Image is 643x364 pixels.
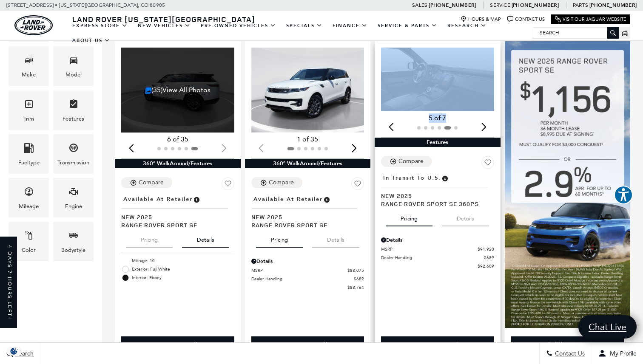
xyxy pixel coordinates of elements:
a: About Us [67,33,115,48]
span: New 2025 [121,213,228,221]
img: 2025 LAND ROVER Range Rover Sport SE 1 [251,48,364,133]
div: Schedule Test Drive [511,336,624,353]
a: Available at RetailerNew 2025Range Rover Sport SE [121,193,234,229]
div: Features [63,114,84,124]
div: Engine [65,202,82,211]
span: Trim [24,97,34,114]
span: $88,764 [347,284,364,291]
span: MSRP [251,267,348,274]
a: [STREET_ADDRESS] • [US_STATE][GEOGRAPHIC_DATA], CO 80905 [6,2,165,8]
span: Make [24,53,34,70]
a: Contact Us [507,16,545,23]
div: Color [22,245,36,255]
span: Range Rover Sport SE 360PS [381,200,488,208]
input: Search [533,28,618,38]
div: ColorColor [9,222,49,261]
nav: Main Navigation [67,18,533,48]
a: $88,764 [251,284,364,291]
span: MSRP [381,246,478,252]
span: Available at Retailer [123,195,193,204]
div: Mileage [19,202,39,211]
div: 5 of 7 [381,113,494,123]
span: Range Rover Sport SE [251,221,358,229]
div: 360° WalkAround/Features [245,159,371,168]
button: details tab [182,229,229,248]
section: Click to Open Cookie Consent Modal [4,347,24,356]
div: Bodystyle [61,245,85,255]
a: [PHONE_NUMBER] [429,2,476,8]
div: Compare [398,158,424,165]
button: Compare Vehicle [251,177,302,188]
a: Chat Live [578,315,637,339]
div: FeaturesFeatures [53,90,94,130]
div: 5 / 6 [381,48,494,111]
span: Fueltype [24,141,34,158]
span: Dealer Handling [251,276,354,282]
span: $88,075 [347,267,364,274]
a: Land Rover [US_STATE][GEOGRAPHIC_DATA] [67,14,260,24]
span: Vehicle is in stock and ready for immediate delivery. Due to demand, availability is subject to c... [193,195,200,204]
div: Trim [23,114,34,124]
div: Previous slide [125,139,137,158]
button: pricing tab [256,229,303,248]
span: $91,920 [478,246,494,252]
span: Vehicle has shipped from factory of origin. Estimated time of delivery to Retailer is on average ... [441,173,449,183]
a: (35)View All Photos [145,86,211,94]
span: Color [24,228,34,245]
div: Start Your Deal [251,336,364,353]
span: $689 [354,276,364,282]
span: Engine [68,184,79,202]
span: Sales [412,2,427,8]
div: Pricing Details - Range Rover Sport SE 360PS [381,236,494,244]
div: Schedule Test Drive [543,341,592,348]
button: details tab [312,229,359,248]
span: Interior: Ebony [132,274,234,282]
div: Pricing Details - Range Rover Sport SE [251,257,364,265]
div: Compare [139,179,164,186]
div: TrimTrim [9,90,49,130]
span: In Transit to U.S. [383,173,441,183]
span: $689 [484,254,494,261]
a: [PHONE_NUMBER] [512,2,559,8]
img: Image Count Icon [145,87,152,94]
div: 1 of 35 [251,135,364,144]
a: Hours & Map [461,16,501,23]
div: Start Your Deal [158,341,197,348]
a: land-rover [14,15,53,35]
span: Chat Live [584,321,631,333]
button: Save Vehicle [481,156,494,172]
span: Model [68,53,79,70]
a: Specials [281,18,327,33]
a: Service & Parts [373,18,442,33]
div: Start Your Deal [418,341,457,348]
button: pricing tab [126,229,173,248]
span: Bodystyle [68,228,79,245]
span: New 2025 [381,192,488,200]
div: Transmission [57,158,89,167]
div: 360° WalkAround/Features [115,159,241,168]
a: EXPRESS STORE [67,18,133,33]
button: Save Vehicle [351,177,364,193]
span: Exterior: Fuji White [132,265,234,274]
span: Parts [573,2,588,8]
div: Start Your Deal [121,336,234,353]
div: Next slide [478,118,490,136]
span: Range Rover Sport SE [121,221,228,229]
div: 6 / 6 [121,48,234,133]
button: Compare Vehicle [381,156,432,167]
li: Mileage: 10 [121,257,234,265]
a: Finance [327,18,373,33]
span: Contact Us [553,350,585,357]
div: BodystyleBodystyle [53,222,94,261]
button: Explore your accessibility options [614,186,633,204]
button: Compare Vehicle [121,177,172,188]
button: Open user profile menu [592,343,643,364]
div: TransmissionTransmission [53,134,94,174]
div: Start Your Deal [288,341,327,348]
div: Next slide [348,139,360,158]
a: Visit Our Jaguar Website [555,16,626,23]
a: Dealer Handling $689 [381,254,494,261]
img: Land Rover [14,15,53,35]
span: Service [490,2,510,8]
a: MSRP $88,075 [251,267,364,274]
